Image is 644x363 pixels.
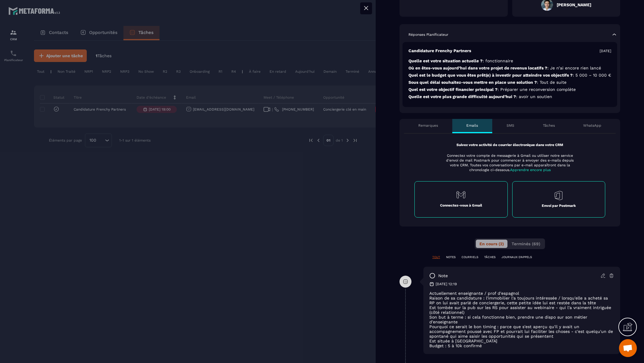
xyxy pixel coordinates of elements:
[408,32,448,37] p: Réponses Planificateur
[429,305,614,315] p: Est tombée sur la pub sur les RS pour assister au webinaire - qui l'a vraiment intriguée (côté re...
[408,80,611,85] p: Sous quel délai souhaitez-vous mettre en place une solution ?
[573,73,611,77] span: : 5 000 – 10 000 €
[442,153,578,172] p: Connectez votre compte de messagerie à Gmail ou utiliser notre service d'envoi de mail Postmark p...
[619,339,637,357] div: Ouvrir le chat
[484,255,496,259] p: TÂCHES
[498,87,576,92] span: : Préparer une reconversion complète
[429,296,614,305] p: Raison de sa candidature : l'immobilier l'a toujours intéressée / lorsqu'elle a acheté sa RP on l...
[429,343,614,348] p: Budget : 5 à 10k confirmé
[508,240,544,248] button: Terminés (69)
[408,48,471,54] p: Candidature Frenchy Partners
[408,94,611,100] p: Quelle est votre plus grande difficulté aujourd’hui ?
[408,87,611,92] p: Quel est votre objectif financier principal ?
[479,241,504,246] span: En cours (2)
[537,80,566,85] span: : Tout de suite
[408,58,611,64] p: Quelle est votre situation actuelle ?
[446,255,456,259] p: NOTES
[583,123,601,128] p: WhatsApp
[408,72,611,78] p: Quel est le budget que vous êtes prêt(e) à investir pour atteindre vos objectifs ?
[507,123,514,128] p: SMS
[547,66,601,70] span: : Je n’ai encore rien lancé
[429,339,614,343] p: Est située à [GEOGRAPHIC_DATA]
[557,2,591,7] h5: [PERSON_NAME]
[408,65,611,71] p: Où en êtes-vous aujourd’hui dans votre projet de revenus locatifs ?
[462,255,478,259] p: COURRIELS
[543,123,555,128] p: Tâches
[476,240,507,248] button: En cours (2)
[414,142,605,147] p: Suivez votre activité de courrier électronique dans votre CRM
[600,49,611,53] p: [DATE]
[438,273,448,279] p: note
[542,203,576,208] p: Envoi par Postmark
[436,282,457,286] p: [DATE] 12:19
[440,203,482,208] p: Connectez-vous à Gmail
[516,94,552,99] span: : avoir un soutien
[429,315,614,324] p: Son but à terme : si cela fonctionne bien, prendre une dispo sur son métier d'enseignante
[466,123,478,128] p: Emails
[501,255,532,259] p: JOURNAUX D'APPELS
[512,241,540,246] span: Terminés (69)
[432,255,440,259] p: TOUT
[418,123,438,128] p: Remarques
[429,324,614,339] p: Pourquoi ce serait le bon timing : parce que s'est aperçu qu'il y avait un accompagnement poussé ...
[429,291,614,296] p: Actuellement enseignante / prof d'espagnol
[510,168,551,172] span: Apprendre encore plus
[483,58,513,63] span: : fonctionnaire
